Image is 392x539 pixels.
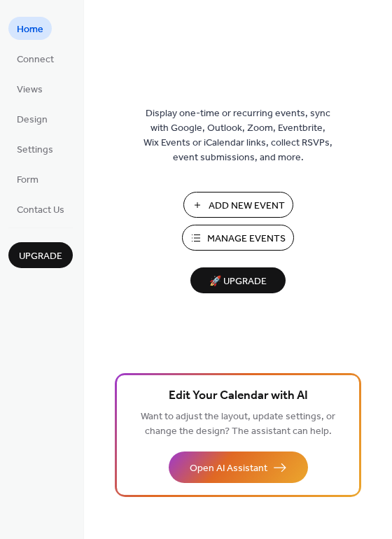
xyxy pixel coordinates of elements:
[183,192,293,218] button: Add New Event
[190,267,286,293] button: 🚀 Upgrade
[8,197,73,220] a: Contact Us
[17,83,43,97] span: Views
[169,451,308,483] button: Open AI Assistant
[17,113,48,127] span: Design
[207,232,286,246] span: Manage Events
[8,107,56,130] a: Design
[17,22,43,37] span: Home
[19,249,62,264] span: Upgrade
[182,225,294,251] button: Manage Events
[199,272,277,291] span: 🚀 Upgrade
[8,17,52,40] a: Home
[8,47,62,70] a: Connect
[141,407,335,441] span: Want to adjust the layout, update settings, or change the design? The assistant can help.
[17,143,53,157] span: Settings
[143,106,332,165] span: Display one-time or recurring events, sync with Google, Outlook, Zoom, Eventbrite, Wix Events or ...
[17,173,38,188] span: Form
[17,52,54,67] span: Connect
[209,199,285,213] span: Add New Event
[169,386,308,406] span: Edit Your Calendar with AI
[190,461,267,476] span: Open AI Assistant
[8,242,73,268] button: Upgrade
[17,203,64,218] span: Contact Us
[8,167,47,190] a: Form
[8,77,51,100] a: Views
[8,137,62,160] a: Settings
